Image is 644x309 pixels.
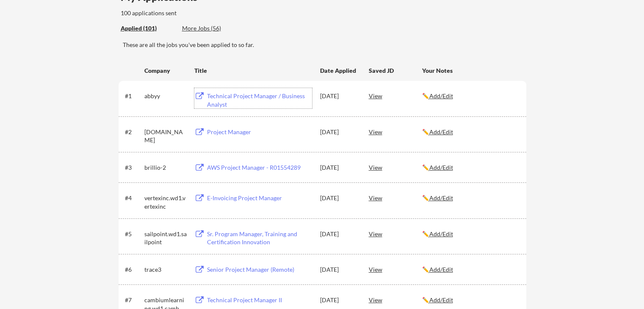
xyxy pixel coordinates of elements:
[320,194,357,202] div: [DATE]
[207,92,312,108] div: Technical Project Manager / Business Analyst
[422,92,519,100] div: ✏️
[369,190,422,205] div: View
[369,262,422,277] div: View
[121,24,176,33] div: These are all the jobs you've been applied to so far.
[207,128,312,136] div: Project Manager
[182,24,244,33] div: These are job applications we think you'd be a good fit for, but couldn't apply you to automatica...
[207,230,312,246] div: Sr. Program Manager, Training and Certification Innovation
[320,265,357,274] div: [DATE]
[369,292,422,307] div: View
[320,92,357,100] div: [DATE]
[369,160,422,175] div: View
[320,163,357,172] div: [DATE]
[422,230,519,238] div: ✏️
[207,163,312,172] div: AWS Project Manager - R01554289
[144,265,187,274] div: trace3
[422,163,519,172] div: ✏️
[144,92,187,100] div: abbyy
[144,163,187,172] div: brillio-2
[125,265,141,274] div: #6
[144,66,187,75] div: Company
[429,164,453,171] u: Add/Edit
[422,66,519,75] div: Your Notes
[125,163,141,172] div: #3
[422,128,519,136] div: ✏️
[207,265,312,274] div: Senior Project Manager (Remote)
[320,66,357,75] div: Date Applied
[320,128,357,136] div: [DATE]
[429,194,453,201] u: Add/Edit
[320,296,357,304] div: [DATE]
[320,230,357,238] div: [DATE]
[144,128,187,144] div: [DOMAIN_NAME]
[422,265,519,274] div: ✏️
[125,194,141,202] div: #4
[429,296,453,303] u: Add/Edit
[369,124,422,139] div: View
[125,296,141,304] div: #7
[369,226,422,241] div: View
[429,266,453,273] u: Add/Edit
[369,88,422,103] div: View
[194,66,312,75] div: Title
[125,230,141,238] div: #5
[125,92,141,100] div: #1
[123,41,526,49] div: These are all the jobs you've been applied to so far.
[422,194,519,202] div: ✏️
[144,194,187,210] div: vertexinc.wd1.vertexinc
[207,296,312,304] div: Technical Project Manager II
[207,194,312,202] div: E-Invoicing Project Manager
[144,230,187,246] div: sailpoint.wd1.sailpoint
[429,92,453,99] u: Add/Edit
[121,9,285,17] div: 100 applications sent
[182,24,244,33] div: More Jobs (56)
[121,24,176,33] div: Applied (101)
[422,296,519,304] div: ✏️
[125,128,141,136] div: #2
[429,128,453,135] u: Add/Edit
[369,63,422,78] div: Saved JD
[429,230,453,237] u: Add/Edit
